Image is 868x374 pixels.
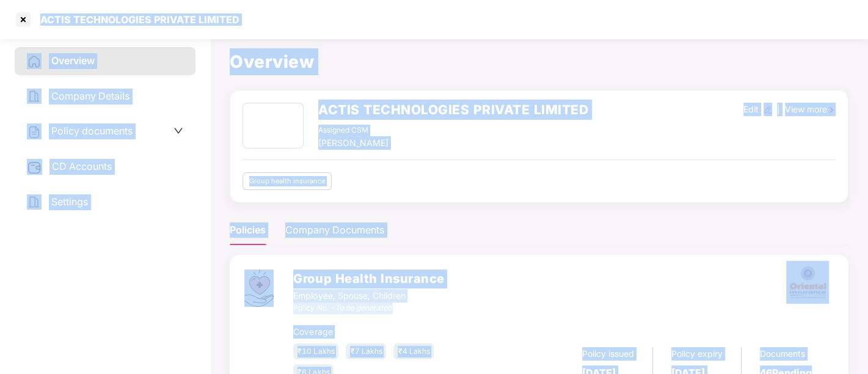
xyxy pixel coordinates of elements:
img: oi.png [786,261,829,304]
h2: ACTIS TECHNOLOGIES PRIVATE LIMITED [318,100,588,120]
h1: Overview [230,48,848,75]
img: svg+xml;base64,PHN2ZyB4bWxucz0iaHR0cDovL3d3dy53My5vcmcvMjAwMC9zdmciIHdpZHRoPSIyNCIgaGVpZ2h0PSIyNC... [27,89,42,104]
div: ₹4 Lakhs [393,343,434,360]
div: Employee, Spouse, Children [293,289,444,302]
img: svg+xml;base64,PHN2ZyB4bWxucz0iaHR0cDovL3d3dy53My5vcmcvMjAwMC9zdmciIHdpZHRoPSIyNCIgaGVpZ2h0PSIyNC... [27,54,42,69]
div: Policies [230,222,266,238]
div: ACTIS TECHNOLOGIES PRIVATE LIMITED [33,13,239,26]
div: Coverage [293,325,473,339]
span: Company Details [51,90,129,102]
div: ₹7 Lakhs [346,343,386,360]
img: svg+xml;base64,PHN2ZyB4bWxucz0iaHR0cDovL3d3dy53My5vcmcvMjAwMC9zdmciIHdpZHRoPSIyNCIgaGVpZ2h0PSIyNC... [27,125,42,139]
div: View more [782,103,838,116]
span: Settings [51,196,88,208]
img: svg+xml;base64,PHN2ZyB3aWR0aD0iMjUiIGhlaWdodD0iMjQiIHZpZXdCb3g9IjAgMCAyNSAyNCIgZmlsbD0ibm9uZSIgeG... [27,160,42,175]
div: Documents [760,347,812,361]
div: Edit [741,103,761,116]
i: To be generated [335,303,391,312]
span: down [173,126,183,136]
div: Company Documents [285,222,384,238]
div: Assigned CSM [318,125,388,136]
span: Policy documents [51,125,133,137]
div: [PERSON_NAME] [318,136,388,150]
div: ₹10 Lakhs [293,343,338,360]
img: rightIcon [827,106,836,114]
div: Policy issued [582,347,634,361]
h3: Group Health Insurance [293,269,444,288]
span: Overview [51,54,95,67]
img: svg+xml;base64,PHN2ZyB4bWxucz0iaHR0cDovL3d3dy53My5vcmcvMjAwMC9zdmciIHdpZHRoPSI0Ny43MTQiIGhlaWdodD... [244,269,274,307]
span: CD Accounts [52,160,112,172]
div: Policy expiry [671,347,723,361]
div: Policy No. - [293,302,444,314]
img: editIcon [764,106,772,114]
div: Group health insurance [243,172,332,190]
div: | [775,103,782,116]
img: svg+xml;base64,PHN2ZyB4bWxucz0iaHR0cDovL3d3dy53My5vcmcvMjAwMC9zdmciIHdpZHRoPSIyNCIgaGVpZ2h0PSIyNC... [27,195,42,210]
